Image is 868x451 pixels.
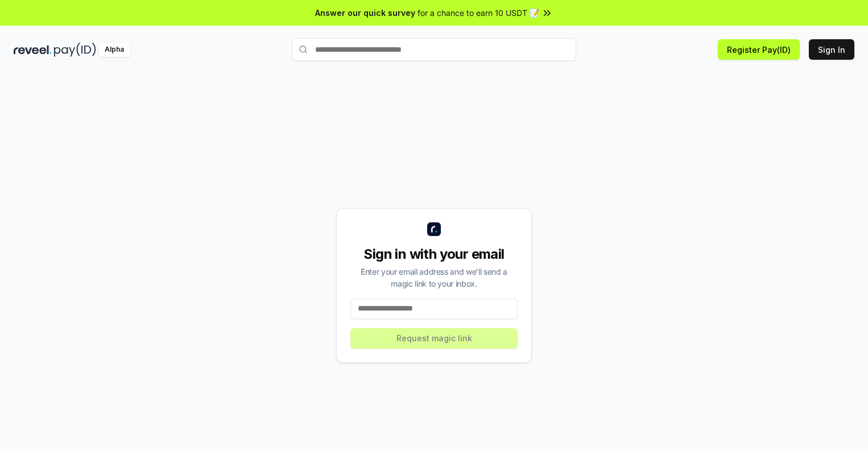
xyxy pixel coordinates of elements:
img: pay_id [54,43,96,57]
img: logo_small [427,222,441,236]
button: Sign In [809,39,854,60]
button: Register Pay(ID) [718,39,800,60]
span: for a chance to earn 10 USDT 📝 [418,7,539,19]
span: Answer our quick survey [315,7,415,19]
div: Sign in with your email [350,245,518,263]
div: Enter your email address and we’ll send a magic link to your inbox. [350,266,518,289]
img: reveel_dark [14,43,52,57]
div: Alpha [98,43,130,57]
